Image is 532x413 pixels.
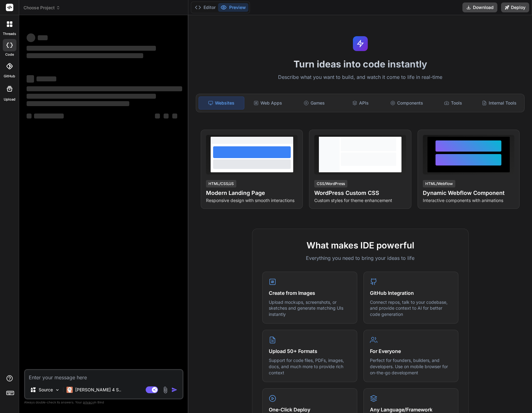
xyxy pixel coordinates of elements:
[27,101,129,106] span: ‌
[292,97,337,110] div: Games
[269,347,351,355] h4: Upload 50+ Formats
[206,180,236,187] div: HTML/CSS/JS
[370,347,452,355] h4: For Everyone
[218,3,248,12] button: Preview
[39,387,53,393] p: Source
[338,97,383,110] div: APIs
[246,97,291,110] div: Web Apps
[27,94,156,99] span: ‌
[206,197,298,204] p: Responsive design with smooth interactions
[262,239,458,252] h2: What makes IDE powerful
[4,97,15,102] label: Upload
[24,5,60,11] span: Choose Project
[370,299,452,317] p: Connect repos, talk to your codebase, and provide context to AI for better code generation
[477,97,522,110] div: Internal Tools
[192,3,218,12] button: Editor
[27,53,143,58] span: ‌
[370,357,452,376] p: Perfect for founders, builders, and developers. Use on mobile browser for on-the-go development
[27,86,182,91] span: ‌
[384,97,429,110] div: Components
[314,197,406,204] p: Custom styles for theme enhancement
[36,76,56,81] span: ‌
[27,46,156,51] span: ‌
[34,114,64,118] span: ‌
[75,387,121,393] p: [PERSON_NAME] 4 S..
[171,387,178,393] img: icon
[24,399,183,405] p: Always double-check its answers. Your in Bind
[199,97,244,110] div: Websites
[192,73,528,81] p: Describe what you want to build, and watch it come to life in real-time
[431,97,476,110] div: Tools
[66,387,73,393] img: Claude 4 Sonnet
[314,180,347,187] div: CSS/WordPress
[4,74,15,79] label: GitHub
[501,2,529,12] button: Deploy
[83,400,94,404] span: privacy
[164,114,169,118] span: ‌
[55,387,60,393] img: Pick Models
[3,31,16,37] label: threads
[269,357,351,376] p: Support for code files, PDFs, images, docs, and much more to provide rich context
[162,386,169,394] img: attachment
[314,189,406,197] h4: WordPress Custom CSS
[269,299,351,317] p: Upload mockups, screenshots, or sketches and generate matching UIs instantly
[370,289,452,297] h4: GitHub Integration
[269,289,351,297] h4: Create from Images
[206,189,298,197] h4: Modern Landing Page
[27,75,34,83] span: ‌
[172,114,177,118] span: ‌
[423,180,455,187] div: HTML/Webflow
[423,197,514,204] p: Interactive components with animations
[5,52,14,57] label: code
[155,114,160,118] span: ‌
[27,33,35,42] span: ‌
[192,58,528,70] h1: Turn ideas into code instantly
[462,2,497,12] button: Download
[27,114,32,118] span: ‌
[423,189,514,197] h4: Dynamic Webflow Component
[38,35,48,40] span: ‌
[262,254,458,262] p: Everything you need to bring your ideas to life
